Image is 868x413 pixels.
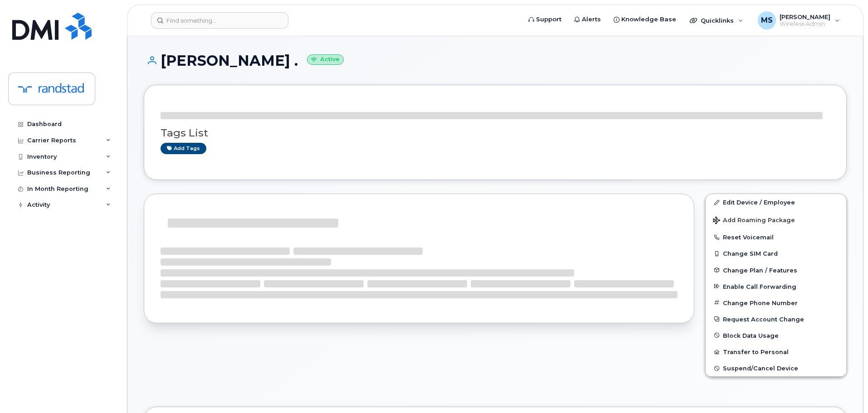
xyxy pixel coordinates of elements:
[706,295,846,311] button: Change Phone Number
[723,283,796,290] span: Enable Call Forwarding
[723,365,798,372] span: Suspend/Cancel Device
[161,143,206,154] a: Add tags
[706,210,846,229] button: Add Roaming Package
[706,311,846,327] button: Request Account Change
[706,194,846,210] a: Edit Device / Employee
[706,344,846,360] button: Transfer to Personal
[723,267,797,273] span: Change Plan / Features
[307,54,344,65] small: Active
[706,229,846,245] button: Reset Voicemail
[706,278,846,295] button: Enable Call Forwarding
[713,217,795,225] span: Add Roaming Package
[706,327,846,344] button: Block Data Usage
[706,262,846,278] button: Change Plan / Features
[161,127,830,139] h3: Tags List
[144,53,847,68] h1: [PERSON_NAME] .
[706,245,846,262] button: Change SIM Card
[706,360,846,376] button: Suspend/Cancel Device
